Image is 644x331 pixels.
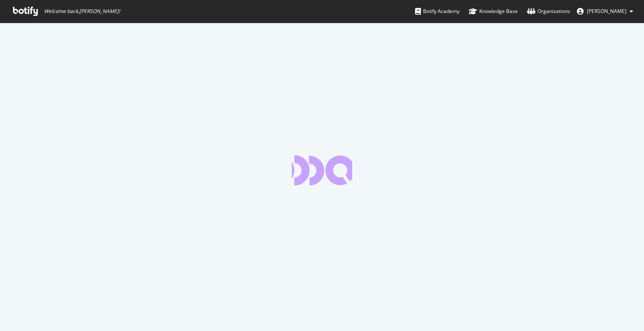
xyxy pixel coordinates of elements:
[469,7,518,15] div: Knowledge Base
[527,7,570,15] div: Organizations
[292,155,352,185] div: animation
[44,8,120,15] span: Welcome back, [PERSON_NAME] !
[570,5,640,18] button: [PERSON_NAME]
[587,8,626,15] span: Phil Mastroianni
[415,7,460,15] div: Botify Academy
